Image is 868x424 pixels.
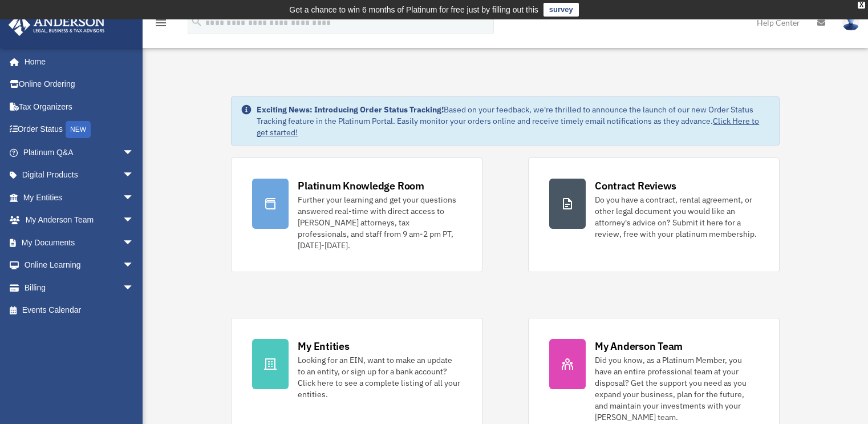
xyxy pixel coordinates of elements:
a: My Anderson Teamarrow_drop_down [8,209,151,232]
div: Get a chance to win 6 months of Platinum for free just by filling out this [289,3,538,17]
div: Based on your feedback, we're thrilled to announce the launch of our new Order Status Tracking fe... [257,104,770,138]
span: arrow_drop_down [123,254,145,277]
img: User Pic [842,14,859,31]
a: Click Here to get started! [257,116,759,138]
a: menu [154,20,168,30]
a: Order StatusNEW [8,118,151,142]
a: Events Calendar [8,299,151,322]
i: menu [154,16,168,30]
div: Did you know, as a Platinum Member, you have an entire professional team at your disposal? Get th... [595,354,759,423]
div: Platinum Knowledge Room [298,179,424,193]
a: Online Learningarrow_drop_down [8,254,151,277]
span: arrow_drop_down [123,186,145,209]
span: arrow_drop_down [123,141,145,164]
span: arrow_drop_down [123,231,145,255]
i: search [190,15,203,28]
span: arrow_drop_down [123,209,145,232]
a: My Documentsarrow_drop_down [8,231,151,254]
a: Platinum Knowledge Room Further your learning and get your questions answered real-time with dire... [231,158,482,272]
a: Billingarrow_drop_down [8,276,151,299]
a: Online Ordering [8,73,151,96]
div: Contract Reviews [595,179,676,193]
strong: Exciting News: Introducing Order Status Tracking! [257,104,444,115]
div: Do you have a contract, rental agreement, or other legal document you would like an attorney's ad... [595,194,759,240]
a: My Entitiesarrow_drop_down [8,186,151,209]
span: arrow_drop_down [123,164,145,187]
a: Tax Organizers [8,95,151,118]
div: My Anderson Team [595,339,683,353]
div: Looking for an EIN, want to make an update to an entity, or sign up for a bank account? Click her... [298,354,461,400]
div: close [858,2,865,9]
a: Platinum Q&Aarrow_drop_down [8,141,151,164]
a: survey [543,3,579,17]
img: Anderson Advisors Platinum Portal [5,14,108,36]
div: My Entities [298,339,349,353]
span: arrow_drop_down [123,276,145,300]
div: NEW [66,121,91,138]
a: Digital Productsarrow_drop_down [8,164,151,187]
a: Contract Reviews Do you have a contract, rental agreement, or other legal document you would like... [528,158,780,272]
a: Home [8,50,145,73]
div: Further your learning and get your questions answered real-time with direct access to [PERSON_NAM... [298,194,461,251]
